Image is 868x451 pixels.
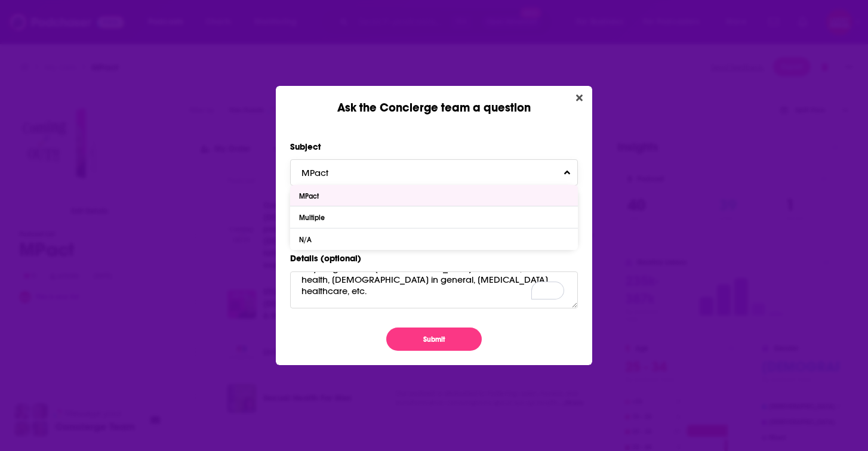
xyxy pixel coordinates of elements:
div: MPact [299,192,322,200]
div: N/A [299,236,315,244]
button: Submit [386,328,482,351]
label: Details (optional) [290,251,578,266]
label: Subject [290,139,578,155]
div: Ask the Concierge team a question [276,86,592,115]
div: Multiple [299,214,328,222]
button: Close [571,91,587,106]
button: MPactToggle Pronoun Dropdown [290,159,578,185]
textarea: To enrich screen reader interactions, please activate Accessibility in Grammarly extension settings [290,271,578,308]
span: MPact [301,167,352,178]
